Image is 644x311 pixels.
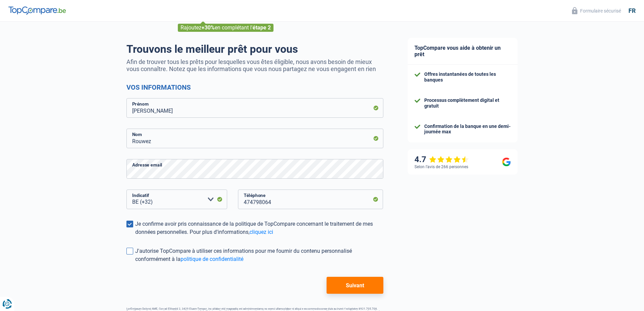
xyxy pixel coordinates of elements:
a: cliquez ici [249,229,273,235]
input: 401020304 [238,190,383,209]
div: fr [628,7,636,15]
div: Selon l’avis de 266 personnes [414,164,468,169]
div: Processus complètement digital et gratuit [424,97,511,109]
img: TopCompare Logo [8,6,66,15]
h1: Trouvons le meilleur prêt pour vous [126,43,383,55]
div: 4.7 [414,155,469,164]
div: Rajoutez en complétant l' [178,24,273,32]
span: +30% [201,24,215,31]
div: Offres instantanées de toutes les banques [424,71,511,83]
div: J'autorise TopCompare à utiliser ces informations pour me fournir du contenu personnalisé conform... [135,247,383,263]
p: Afin de trouver tous les prêts pour lesquelles vous êtes éligible, nous avons besoin de mieux vou... [126,58,383,72]
h2: Vos informations [126,83,383,91]
a: politique de confidentialité [181,256,243,262]
div: TopCompare vous aide à obtenir un prêt [408,38,518,65]
div: Confirmation de la banque en une demi-journée max [424,124,511,135]
span: étape 2 [253,24,271,31]
button: Suivant [327,277,383,294]
div: Je confirme avoir pris connaissance de la politique de TopCompare concernant le traitement de mes... [135,220,383,236]
button: Formulaire sécurisé [568,5,625,16]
